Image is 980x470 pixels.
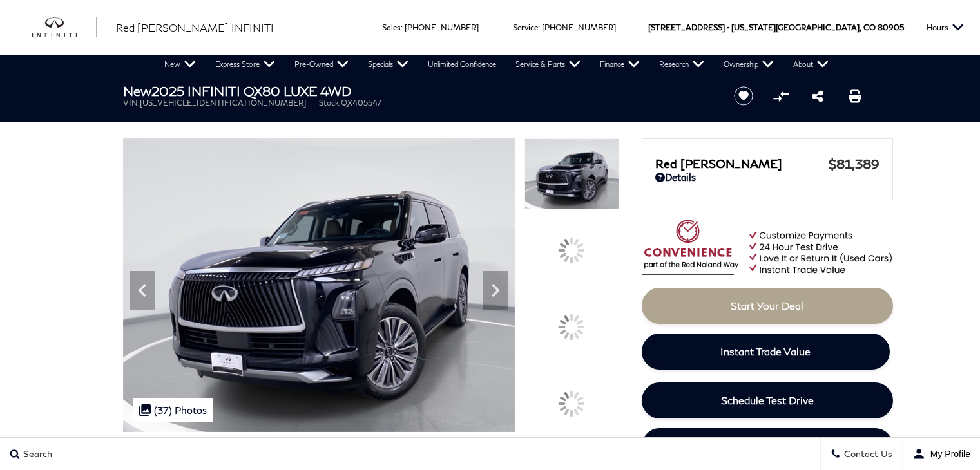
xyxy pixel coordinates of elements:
a: Download Brochure [642,428,893,464]
a: Service & Parts [506,55,590,74]
span: Red [PERSON_NAME] [655,156,829,171]
a: Schedule Test Drive [642,382,893,418]
a: Red [PERSON_NAME] INFINITI [116,20,274,35]
a: Details [655,171,879,183]
img: New 2025 BLACK OBSIDIAN INFINITI LUXE 4WD image 1 [524,138,619,209]
button: user-profile-menu [903,438,980,470]
span: : [401,23,403,32]
span: My Profile [925,449,970,459]
span: Contact Us [841,449,892,460]
button: Compare vehicle [771,86,791,106]
a: Finance [590,55,649,74]
button: Save vehicle [729,86,758,106]
div: (37) Photos [133,398,213,422]
span: : [538,23,540,32]
span: VIN: [123,98,140,108]
img: INFINITI [32,17,97,38]
span: Instant Trade Value [720,345,811,357]
a: Print this New 2025 INFINITI QX80 LUXE 4WD [849,88,861,104]
a: Start Your Deal [642,288,893,324]
a: infiniti [32,17,97,38]
a: Ownership [714,55,783,74]
a: [STREET_ADDRESS] • [US_STATE][GEOGRAPHIC_DATA], CO 80905 [648,23,904,32]
a: Research [649,55,714,74]
a: New [155,55,206,74]
span: Service [513,23,538,32]
a: Unlimited Confidence [418,55,506,74]
h1: 2025 INFINITI QX80 LUXE 4WD [123,84,713,98]
a: About [783,55,838,74]
span: Sales [382,23,401,32]
a: Share this New 2025 INFINITI QX80 LUXE 4WD [812,88,823,104]
a: Instant Trade Value [642,334,890,370]
span: Search [20,449,52,460]
nav: Main Navigation [155,55,838,74]
img: New 2025 BLACK OBSIDIAN INFINITI LUXE 4WD image 1 [123,138,515,432]
a: [PHONE_NUMBER] [542,23,616,32]
span: [US_VEHICLE_IDENTIFICATION_NUMBER] [140,98,306,108]
span: Schedule Test Drive [721,394,814,406]
span: Stock: [319,98,341,108]
span: $81,389 [829,156,879,171]
a: Express Store [206,55,285,74]
a: Red [PERSON_NAME] $81,389 [655,156,879,171]
a: Pre-Owned [285,55,358,74]
span: Start Your Deal [731,299,803,312]
span: QX405547 [341,98,381,108]
strong: New [123,83,151,99]
a: Specials [358,55,418,74]
span: Red [PERSON_NAME] INFINITI [116,21,274,33]
a: [PHONE_NUMBER] [405,23,479,32]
